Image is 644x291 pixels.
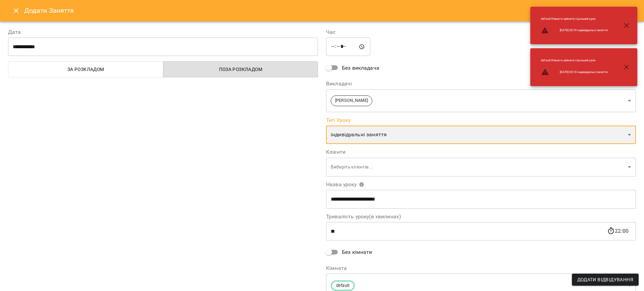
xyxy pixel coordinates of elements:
li: [DATE] 20:10 індивідуальні заняття [536,24,613,37]
li: default : Кімната зайнята під інший урок [536,56,613,65]
button: Поза розкладом [163,61,318,77]
button: Додати Відвідування [572,274,639,286]
label: Тривалість уроку(в хвилинах) [326,214,636,219]
p: Виберіть клієнтів... [331,164,625,170]
span: Без кімнати [342,248,372,256]
div: [PERSON_NAME] [326,89,636,112]
span: [PERSON_NAME] [331,97,372,104]
span: За розкладом [12,65,159,73]
div: Виберіть клієнтів... [326,157,636,176]
svg: Вкажіть назву уроку або виберіть клієнтів [359,182,364,187]
span: Без викладача [342,64,379,72]
button: Close [8,3,24,19]
label: Кімната [326,266,636,271]
label: Дата [8,29,318,35]
h6: Додати Заняття [24,5,636,16]
span: default [332,283,354,289]
span: Назва уроку [326,182,364,187]
label: Час [326,29,636,35]
label: Викладачі [326,81,636,86]
div: індивідуальні заняття [326,126,636,144]
label: Тип Уроку [326,118,636,123]
button: За розкладом [8,61,163,77]
li: default : Кімната зайнята під інший урок [536,14,613,24]
li: [DATE] 20:10 індивідуальні заняття [536,65,613,79]
span: Поза розкладом [167,65,314,73]
label: Клієнти [326,149,636,155]
span: Додати Відвідування [577,276,633,284]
